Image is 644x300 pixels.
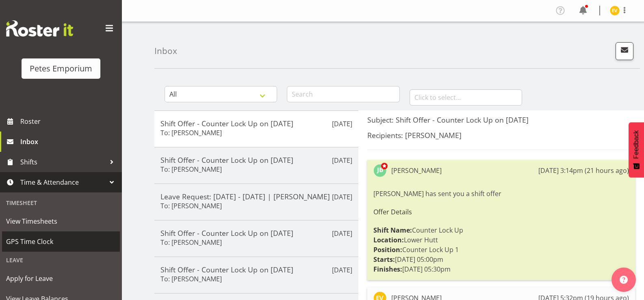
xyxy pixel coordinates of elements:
[373,226,412,235] strong: Shift Name:
[332,155,352,165] p: [DATE]
[373,245,402,254] strong: Position:
[160,129,222,137] h6: To: [PERSON_NAME]
[410,89,522,106] input: Click to select...
[6,20,73,37] img: Rosterit website logo
[367,115,635,124] h5: Subject: Shift Offer - Counter Lock Up on [DATE]
[2,194,120,211] div: Timesheet
[160,238,222,246] h6: To: [PERSON_NAME]
[160,202,222,210] h6: To: [PERSON_NAME]
[20,136,118,148] span: Inbox
[160,265,352,274] h5: Shift Offer - Counter Lock Up on [DATE]
[160,192,352,201] h5: Leave Request: [DATE] - [DATE] | [PERSON_NAME]
[620,276,628,284] img: help-xxl-2.png
[332,229,352,238] p: [DATE]
[332,265,352,275] p: [DATE]
[373,208,629,216] h6: Offer Details
[287,86,399,102] input: Search
[373,265,402,274] strong: Finishes:
[2,231,120,252] a: GPS Time Clock
[2,252,120,268] div: Leave
[629,122,644,177] button: Feedback - Show survey
[367,131,635,140] h5: Recipients: [PERSON_NAME]
[373,255,395,264] strong: Starts:
[538,166,629,175] div: [DATE] 3:14pm (21 hours ago)
[2,211,120,231] a: View Timesheets
[2,268,120,289] a: Apply for Leave
[610,6,620,15] img: eva-vailini10223.jpg
[6,272,116,285] span: Apply for Leave
[391,166,442,175] div: [PERSON_NAME]
[160,275,222,283] h6: To: [PERSON_NAME]
[6,235,116,248] span: GPS Time Clock
[160,119,352,128] h5: Shift Offer - Counter Lock Up on [DATE]
[332,192,352,202] p: [DATE]
[160,165,222,173] h6: To: [PERSON_NAME]
[332,119,352,129] p: [DATE]
[6,215,116,227] span: View Timesheets
[373,164,386,177] img: jodine-bunn132.jpg
[633,130,640,159] span: Feedback
[20,176,106,188] span: Time & Attendance
[373,235,404,244] strong: Location:
[160,155,352,164] h5: Shift Offer - Counter Lock Up on [DATE]
[30,63,92,75] div: Petes Emporium
[160,229,352,237] h5: Shift Offer - Counter Lock Up on [DATE]
[373,187,629,276] div: [PERSON_NAME] has sent you a shift offer Counter Lock Up Lower Hutt Counter Lock Up 1 [DATE] 05:0...
[154,46,177,56] h4: Inbox
[20,156,106,168] span: Shifts
[20,115,118,127] span: Roster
